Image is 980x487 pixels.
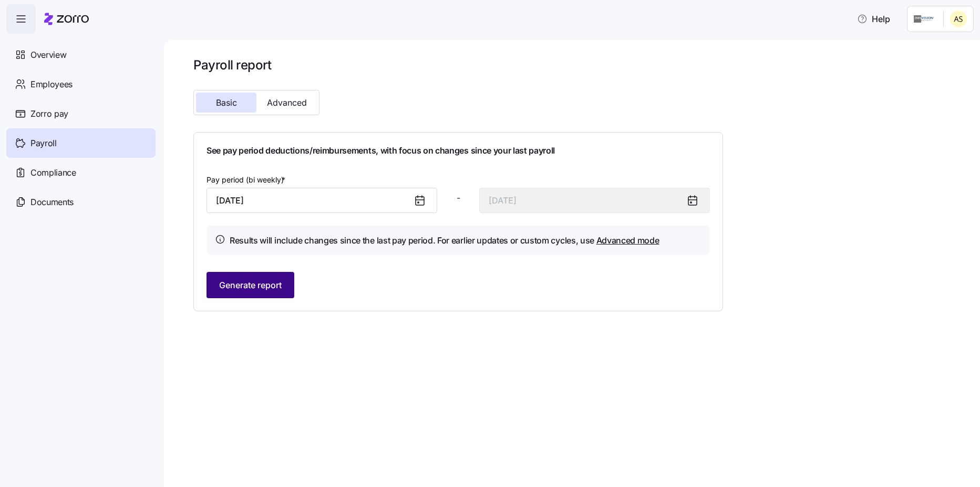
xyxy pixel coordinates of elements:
[479,188,710,213] input: End date
[6,69,156,99] a: Employees
[30,196,74,209] span: Documents
[6,128,156,158] a: Payroll
[30,107,68,120] span: Zorro pay
[207,188,437,213] input: Start date
[950,11,967,27] img: 25966653fc60c1c706604e5d62ac2791
[6,99,156,128] a: Zorro pay
[6,158,156,187] a: Compliance
[849,8,899,29] button: Help
[30,78,73,91] span: Employees
[30,48,66,62] span: Overview
[207,174,287,186] label: Pay period (bi weekly)
[914,13,935,25] img: Employer logo
[207,272,294,298] button: Generate report
[30,137,57,150] span: Payroll
[193,57,723,73] h1: Payroll report
[219,279,282,291] span: Generate report
[457,191,460,205] span: -
[6,187,156,217] a: Documents
[207,145,710,156] h1: See pay period deductions/reimbursements, with focus on changes since your last payroll
[216,98,237,107] span: Basic
[230,234,659,247] h4: Results will include changes since the last pay period. For earlier updates or custom cycles, use
[857,13,890,25] span: Help
[596,235,659,246] a: Advanced mode
[6,40,156,69] a: Overview
[267,98,307,107] span: Advanced
[30,166,76,179] span: Compliance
